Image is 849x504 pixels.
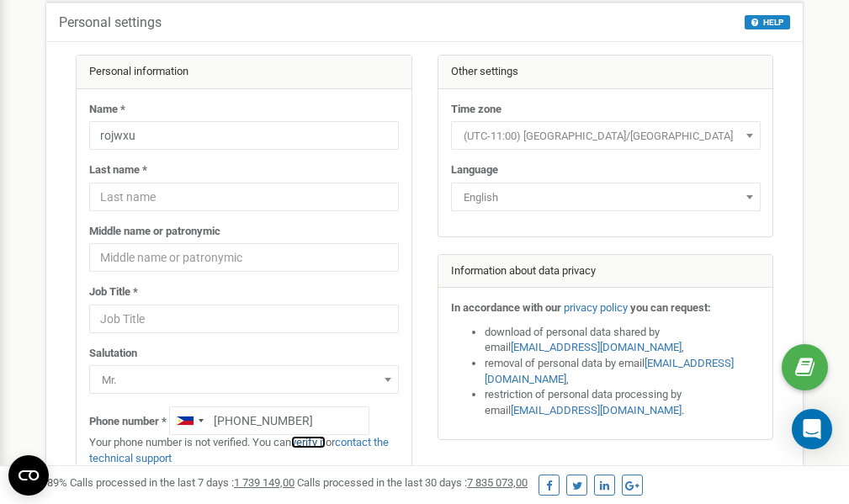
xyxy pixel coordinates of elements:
[89,436,389,464] a: contact the technical support
[485,357,734,385] a: [EMAIL_ADDRESS][DOMAIN_NAME]
[511,404,682,416] a: [EMAIL_ADDRESS][DOMAIN_NAME]
[630,301,711,314] strong: you can request:
[89,305,399,333] input: Job Title
[485,325,761,356] li: download of personal data shared by email ,
[89,162,147,178] label: Last name *
[467,476,528,489] u: 7 835 073,00
[438,255,773,289] div: Information about data privacy
[89,365,399,394] span: Mr.
[234,476,294,489] u: 1 739 149,00
[89,183,399,211] input: Last name
[89,224,220,240] label: Middle name or patronymic
[95,369,393,392] span: Mr.
[291,436,326,448] a: verify it
[745,15,790,29] button: HELP
[170,407,209,434] div: Telephone country code
[89,346,137,362] label: Salutation
[451,162,498,178] label: Language
[70,476,294,489] span: Calls processed in the last 7 days :
[457,186,755,210] span: English
[438,56,773,89] div: Other settings
[485,387,761,418] li: restriction of personal data processing by email .
[564,301,628,314] a: privacy policy
[8,455,49,496] button: Open CMP widget
[457,125,755,148] span: (UTC-11:00) Pacific/Midway
[169,406,369,435] input: +1-800-555-55-55
[451,183,761,211] span: English
[77,56,411,89] div: Personal information
[451,301,561,314] strong: In accordance with our
[451,121,761,150] span: (UTC-11:00) Pacific/Midway
[792,409,832,449] div: Open Intercom Messenger
[297,476,528,489] span: Calls processed in the last 30 days :
[451,102,501,118] label: Time zone
[89,102,125,118] label: Name *
[89,121,399,150] input: Name
[59,15,162,30] h5: Personal settings
[89,435,399,466] p: Your phone number is not verified. You can or
[485,356,761,387] li: removal of personal data by email ,
[511,341,682,353] a: [EMAIL_ADDRESS][DOMAIN_NAME]
[89,284,138,300] label: Job Title *
[89,243,399,272] input: Middle name or patronymic
[89,414,167,430] label: Phone number *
